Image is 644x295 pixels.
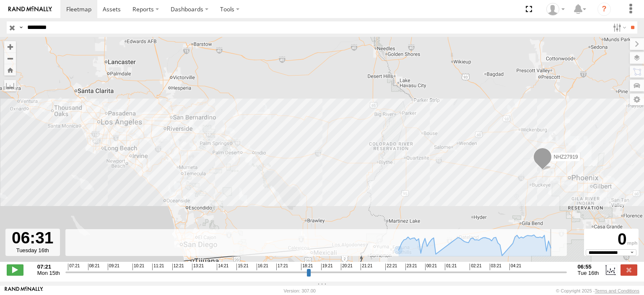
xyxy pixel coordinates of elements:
[490,264,501,270] span: 03:21
[132,264,144,270] span: 10:21
[4,52,16,64] button: Zoom out
[470,264,481,270] span: 02:21
[257,264,268,270] span: 16:21
[543,3,568,16] div: Zulema McIntosch
[425,264,437,270] span: 00:21
[4,64,16,76] button: Zoom Home
[610,21,628,34] label: Search Filter Options
[68,264,80,270] span: 07:21
[152,264,164,270] span: 11:21
[284,288,316,293] div: Version: 307.00
[445,264,457,270] span: 01:21
[236,264,248,270] span: 15:21
[4,41,16,52] button: Zoom in
[192,264,204,270] span: 13:21
[595,288,639,293] a: Terms and Conditions
[301,264,313,270] span: 18:21
[621,264,637,275] label: Close
[556,288,639,293] div: © Copyright 2025 -
[37,270,60,276] span: Mon 15th Sep 2025
[578,270,599,276] span: Tue 16th Sep 2025
[4,80,16,91] label: Measure
[553,154,578,160] span: NHZ27919
[361,264,372,270] span: 21:21
[217,264,229,270] span: 14:21
[321,264,333,270] span: 19:21
[341,264,353,270] span: 20:21
[276,264,288,270] span: 17:21
[7,264,23,275] label: Play/Stop
[597,3,611,16] i: ?
[18,21,24,34] label: Search Query
[88,264,100,270] span: 08:21
[509,264,521,270] span: 04:21
[578,264,599,270] strong: 06:55
[108,264,119,270] span: 09:21
[37,264,60,270] strong: 07:21
[585,230,637,249] div: 0
[405,264,417,270] span: 23:21
[385,264,397,270] span: 22:21
[8,6,52,12] img: rand-logo.svg
[172,264,184,270] span: 12:21
[630,94,644,105] label: Map Settings
[5,287,43,295] a: Visit our Website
